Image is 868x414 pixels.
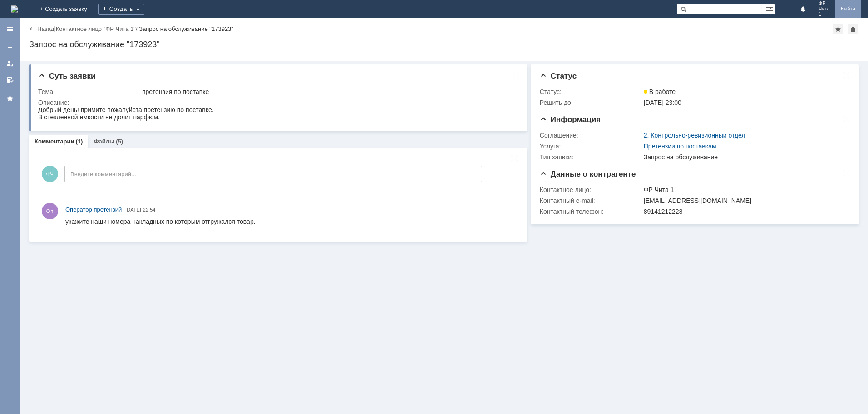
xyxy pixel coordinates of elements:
div: На всю страницу [843,115,850,123]
div: Услуга: [540,143,642,150]
div: Создать [98,4,144,15]
div: Запрос на обслуживание "173923" [29,40,859,49]
div: Запрос на обслуживание "173923" [139,25,233,32]
span: Оператор претензий [65,206,122,213]
a: Контактное лицо "ФР Чита 1" [56,25,136,32]
span: Расширенный поиск [766,4,775,13]
div: На всю страницу [843,170,850,177]
a: Файлы [94,138,114,145]
div: Запрос на обслуживание [644,153,845,161]
span: 1 [819,12,830,17]
div: (5) [116,138,123,145]
div: Соглашение: [540,132,642,139]
div: Контактный e-mail: [540,197,642,204]
span: Данные о контрагенте [540,170,636,178]
a: Перейти на домашнюю страницу [11,5,18,13]
span: В работе [644,88,676,95]
div: | [54,25,55,32]
span: Информация [540,115,601,124]
a: Оператор претензий [65,205,122,214]
div: Статус: [540,88,642,95]
a: Мои согласования [3,73,17,87]
a: Назад [37,25,54,32]
div: На всю страницу [511,155,518,162]
a: Комментарии [35,138,74,145]
div: претензия по поставке [142,88,513,95]
div: Тема: [38,88,140,95]
span: Суть заявки [38,72,95,80]
div: Контактное лицо: [540,186,642,193]
a: Претензии по поставкам [644,143,716,150]
div: Тип заявки: [540,153,642,161]
span: Чита [819,6,830,12]
div: (1) [76,138,83,145]
a: 2. Контрольно-ревизионный отдел [644,132,745,139]
div: Добавить в избранное [833,24,843,34]
div: Сделать домашней страницей [848,24,858,34]
span: Статус [540,72,577,80]
div: 89141212228 [644,208,845,215]
div: [EMAIL_ADDRESS][DOMAIN_NAME] [644,197,845,204]
a: Мои заявки [3,56,17,71]
div: Контактный телефон: [540,208,642,215]
div: На всю страницу [513,72,520,79]
span: [DATE] 23:00 [644,99,681,106]
div: Описание: [38,99,515,106]
span: 22:54 [143,207,156,212]
div: На всю страницу [843,72,850,79]
span: [DATE] [125,207,141,212]
img: logo [11,5,18,13]
a: Создать заявку [3,40,17,54]
span: ФЧ [42,166,58,182]
div: / [56,25,139,32]
div: ФР Чита 1 [644,186,845,193]
div: Решить до: [540,99,642,106]
span: ФР [819,1,830,6]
